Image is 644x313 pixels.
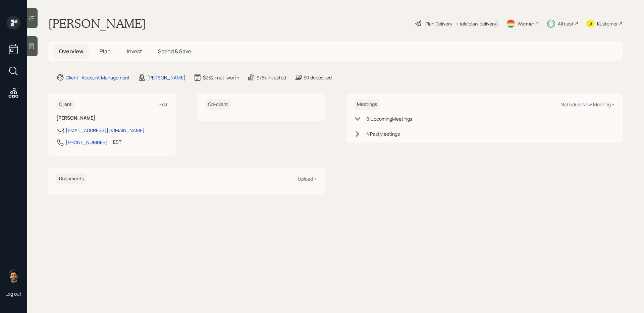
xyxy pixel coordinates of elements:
div: Plan Delivery [425,20,452,27]
div: Upload + [298,176,317,182]
div: 0 Upcoming Meeting s [366,115,412,122]
h6: Documents [56,173,87,184]
div: Edit [159,101,168,108]
div: Client · Account Management [66,74,130,81]
h1: [PERSON_NAME] [48,16,146,31]
div: [PHONE_NUMBER] [66,139,108,146]
span: Spend & Save [158,48,191,55]
div: Altruist [558,20,574,27]
div: [PERSON_NAME] [147,74,185,81]
div: Warmer [518,20,534,27]
div: Log out [5,291,21,297]
h6: Meetings [354,99,380,110]
h6: Co-client [205,99,231,110]
div: Kustomer [597,20,618,27]
div: [EMAIL_ADDRESS][DOMAIN_NAME] [66,127,145,134]
div: EST [113,138,121,145]
div: 4 Past Meeting s [366,130,400,137]
div: $0 deposited [304,74,332,81]
img: eric-schwartz-headshot.png [7,269,20,283]
div: $232k net-worth [203,74,239,81]
h6: [PERSON_NAME] [56,115,168,121]
span: Plan [100,48,111,55]
span: Invest [127,48,142,55]
div: Schedule New Meeting + [561,101,614,108]
div: $75k invested [257,74,286,81]
span: Overview [59,48,84,55]
h6: Client [56,99,74,110]
div: • (old plan-delivery) [455,20,498,27]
